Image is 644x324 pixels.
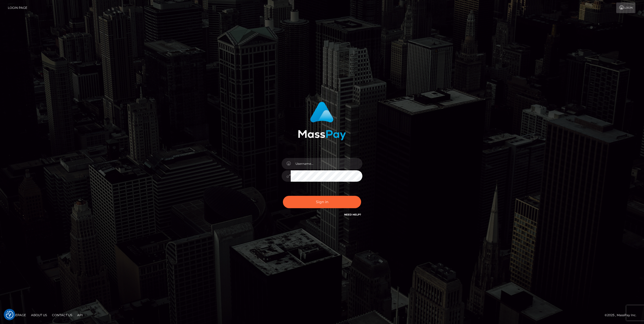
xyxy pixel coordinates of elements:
[291,158,362,169] input: Username...
[298,102,346,140] img: MassPay Login
[8,3,27,13] a: Login Page
[6,311,13,318] button: Consent Preferences
[344,213,361,216] a: Need Help?
[6,311,13,318] img: Revisit consent button
[605,312,640,318] div: © 2025 , MassPay Inc.
[283,196,361,208] button: Sign in
[29,311,49,319] a: About Us
[50,311,74,319] a: Contact Us
[616,3,635,13] a: Login
[6,311,28,319] a: Homepage
[75,311,85,319] a: API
